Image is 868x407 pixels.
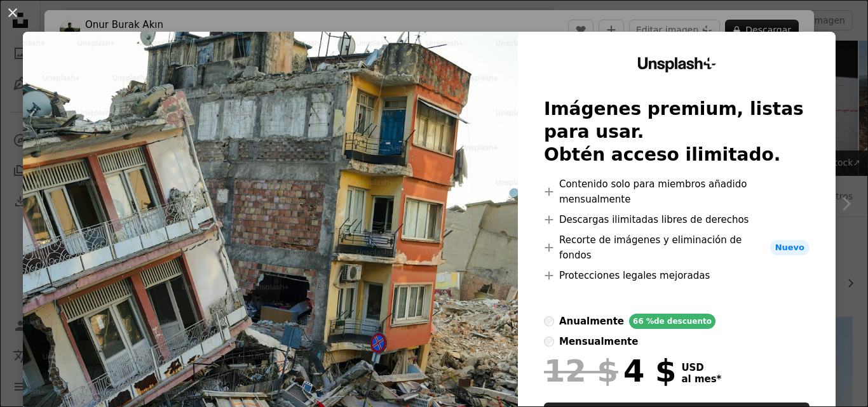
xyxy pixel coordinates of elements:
div: anualmente [559,314,624,329]
input: mensualmente [544,337,554,347]
h2: Imágenes premium, listas para usar. Obtén acceso ilimitado. [544,98,810,166]
li: Contenido solo para miembros añadido mensualmente [544,177,810,207]
span: USD [681,362,721,373]
li: Descargas ilimitadas libres de derechos [544,212,810,227]
div: 66 % de descuento [629,314,715,329]
div: 4 $ [544,354,676,387]
span: al mes * [681,373,721,385]
span: 12 $ [544,354,618,387]
div: mensualmente [559,334,638,349]
span: Nuevo [770,240,810,255]
li: Recorte de imágenes y eliminación de fondos [544,232,810,263]
li: Protecciones legales mejoradas [544,268,810,283]
input: anualmente66 %de descuento [544,316,554,326]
